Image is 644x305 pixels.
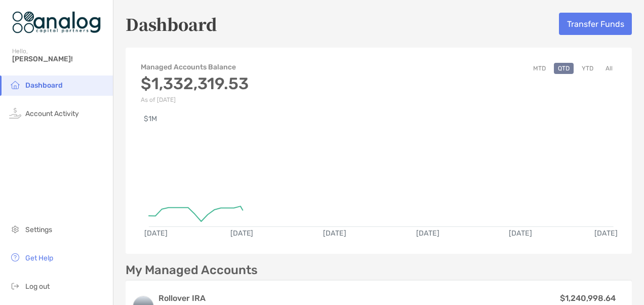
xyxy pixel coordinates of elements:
[25,109,79,118] span: Account Activity
[12,55,107,63] span: [PERSON_NAME]!
[25,225,52,234] span: Settings
[230,230,254,238] text: [DATE]
[9,107,21,119] img: activity icon
[595,230,619,238] text: [DATE]
[9,223,21,235] img: settings icon
[416,230,439,238] text: [DATE]
[126,264,258,277] p: My Managed Accounts
[9,280,21,292] img: logout icon
[126,12,217,35] h5: Dashboard
[12,4,101,41] img: Zoe Logo
[509,230,533,238] text: [DATE]
[25,282,50,291] span: Log out
[601,63,617,74] button: All
[25,81,63,90] span: Dashboard
[9,79,21,91] img: household icon
[25,254,53,262] span: Get Help
[559,13,632,35] button: Transfer Funds
[144,115,157,123] text: $1M
[9,251,21,263] img: get-help icon
[141,74,249,93] h3: $1,332,319.53
[158,292,425,304] h3: Rollover IRA
[141,63,249,71] h4: Managed Accounts Balance
[324,230,347,238] text: [DATE]
[144,230,168,238] text: [DATE]
[141,96,249,103] p: As of [DATE]
[529,63,550,74] button: MTD
[578,63,597,74] button: YTD
[560,292,616,304] p: $1,240,998.64
[554,63,574,74] button: QTD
